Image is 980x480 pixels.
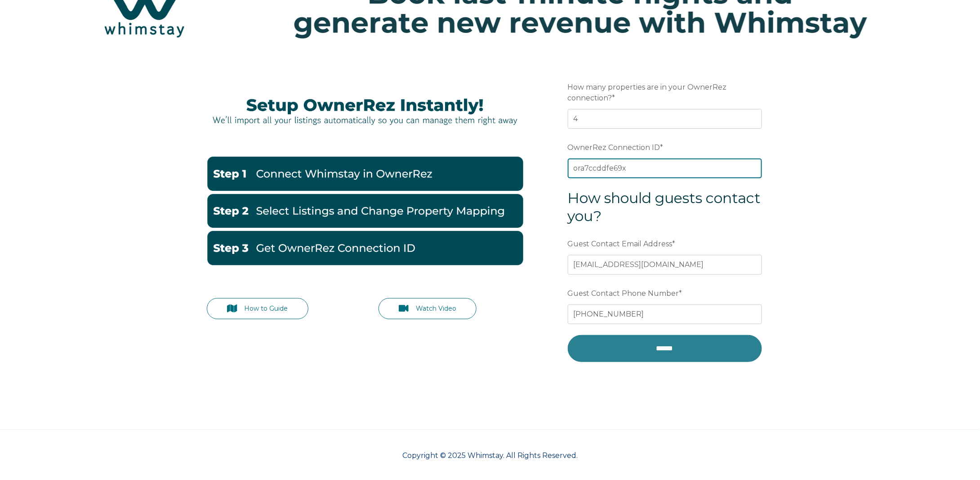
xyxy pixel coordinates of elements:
[207,89,523,132] img: Picture27
[198,450,782,461] p: Copyright © 2025 Whimstay. All Rights Reserved.
[207,231,523,265] img: Get OwnerRez Connection ID
[207,298,308,319] a: How to Guide
[207,194,523,228] img: Change Property Mappings
[568,189,761,225] span: How should guests contact you?
[379,298,477,319] a: Watch Video
[568,237,673,251] span: Guest Contact Email Address
[568,140,660,154] span: OwnerRez Connection ID
[568,80,727,105] span: How many properties are in your OwnerRez connection?
[568,286,679,300] span: Guest Contact Phone Number
[207,157,523,190] img: Go to OwnerRez Account-1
